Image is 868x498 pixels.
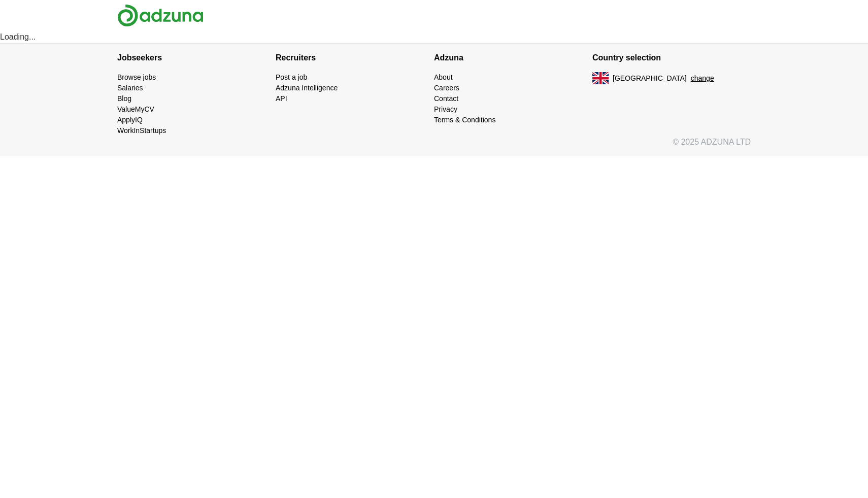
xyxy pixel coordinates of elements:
[592,72,609,84] img: UK flag
[613,73,687,84] span: [GEOGRAPHIC_DATA]
[434,73,453,81] a: About
[117,94,131,103] a: Blog
[117,126,166,135] a: WorkInStartups
[434,94,458,103] a: Contact
[117,116,143,124] a: ApplyIQ
[434,84,459,92] a: Careers
[117,4,204,27] img: Adzuna logo
[592,44,751,72] h4: Country selection
[276,84,338,92] a: Adzuna Intelligence
[109,136,759,156] div: © 2025 ADZUNA LTD
[276,73,307,81] a: Post a job
[276,94,287,103] a: API
[117,84,143,92] a: Salaries
[434,105,457,113] a: Privacy
[434,116,495,124] a: Terms & Conditions
[691,73,714,84] button: change
[117,73,156,81] a: Browse jobs
[117,105,154,113] a: ValueMyCV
